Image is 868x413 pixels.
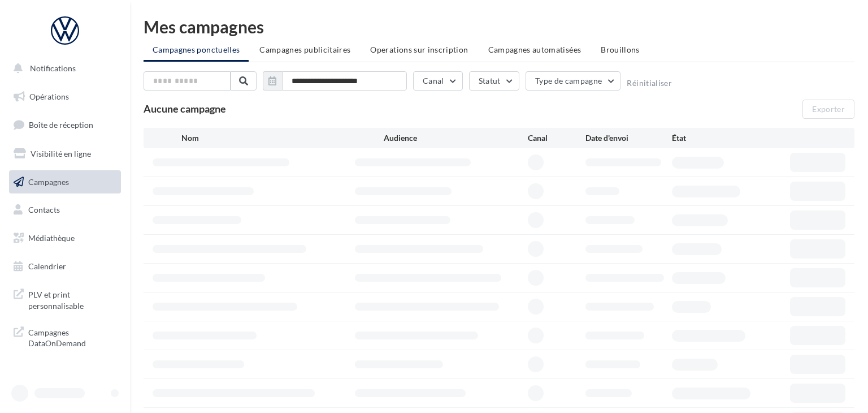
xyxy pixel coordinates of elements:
a: Visibilité en ligne [7,142,123,166]
a: Boîte de réception [7,113,123,137]
span: Calendrier [28,261,66,271]
a: Contacts [7,198,123,222]
span: Notifications [30,63,76,73]
a: PLV et print personnalisable [7,282,123,316]
button: Type de campagne [526,71,621,91]
div: État [672,132,758,144]
a: Opérations [7,85,123,109]
button: Exporter [802,100,854,119]
button: Canal [413,71,463,91]
button: Réinitialiser [627,79,672,88]
a: Campagnes DataOnDemand [7,320,123,354]
a: Campagnes [7,170,123,194]
span: PLV et print personnalisable [28,287,116,311]
span: Médiathèque [28,233,75,243]
span: Boîte de réception [29,120,93,130]
div: Canal [528,132,585,144]
button: Notifications [7,57,119,80]
a: Médiathèque [7,226,123,250]
span: Campagnes [28,177,69,186]
div: Audience [384,132,528,144]
span: Contacts [28,205,60,214]
span: Campagnes automatisées [488,45,581,54]
div: Nom [181,132,384,144]
span: Operations sur inscription [370,45,468,54]
a: Calendrier [7,255,123,278]
span: Brouillons [601,45,640,54]
div: Date d'envoi [585,132,672,144]
span: Opérations [29,92,69,101]
span: Aucune campagne [144,102,226,115]
span: Visibilité en ligne [31,149,91,158]
button: Statut [469,71,519,91]
div: Mes campagnes [144,18,854,35]
span: Campagnes publicitaires [259,45,350,54]
span: Campagnes DataOnDemand [28,325,116,349]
